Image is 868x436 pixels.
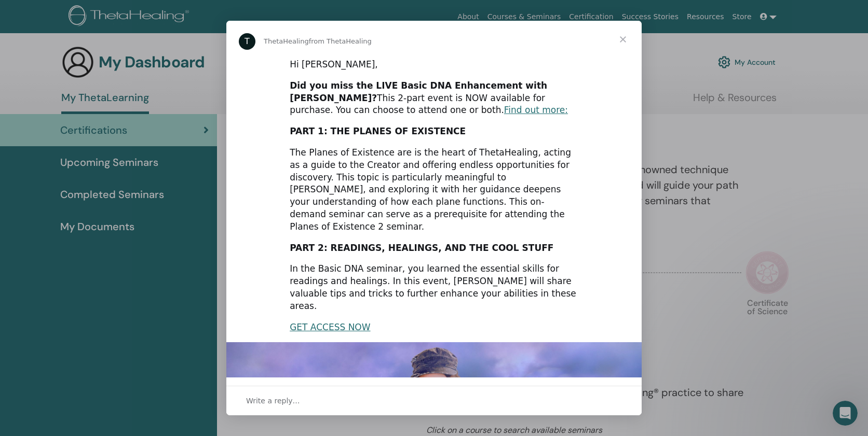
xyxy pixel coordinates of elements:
[226,386,642,415] div: Open conversation and reply
[290,126,466,136] b: PART 1: THE PLANES OF EXISTENCE
[504,105,568,115] a: Find out more:
[239,33,255,50] div: Profile image for ThetaHealing
[290,147,578,233] div: The Planes of Existence are is the heart of ThetaHealing, acting as a guide to the Creator and of...
[290,263,578,312] div: In the Basic DNA seminar, you learned the essential skills for readings and healings. In this eve...
[290,243,553,253] b: PART 2: READINGS, HEALINGS, AND THE COOL STUFF
[309,37,372,45] span: from ThetaHealing
[290,80,547,103] b: Did you miss the LIVE Basic DNA Enhancement with [PERSON_NAME]?
[264,37,309,45] span: ThetaHealing
[290,80,578,117] div: This 2-part event is NOW available for purchase. You can choose to attend one or both.
[290,59,578,71] div: Hi [PERSON_NAME],
[604,21,642,58] span: Close
[290,322,370,332] a: GET ACCESS NOW
[246,394,300,407] span: Write a reply…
